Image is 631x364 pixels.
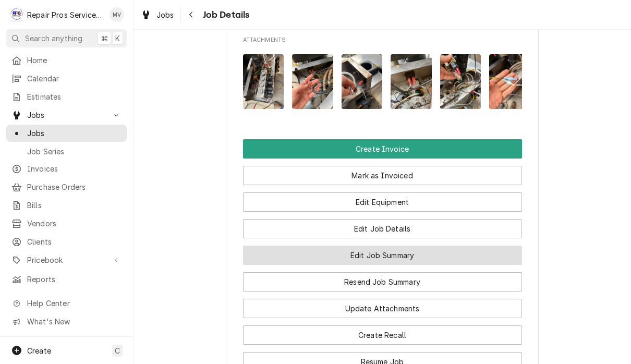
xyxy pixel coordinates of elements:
[243,246,522,265] button: Edit Job Summary
[243,36,522,44] span: Attachments
[101,33,108,44] span: ⌘
[110,7,124,22] div: MV
[243,139,522,159] button: Create Invoice
[200,8,250,22] span: Job Details
[9,7,24,22] div: Repair Pros Services Inc's Avatar
[27,128,122,139] span: Jobs
[27,91,122,102] span: Estimates
[243,139,522,159] div: Button Group Row
[6,251,127,269] a: Go to Pricebook
[25,33,82,44] span: Search anything
[27,146,122,157] span: Job Series
[243,292,522,318] div: Button Group Row
[243,325,522,345] button: Create Recall
[6,295,127,312] a: Go to Help Center
[243,318,522,345] div: Button Group Row
[243,212,522,238] div: Button Group Row
[243,299,522,318] button: Update Attachments
[243,54,284,109] img: OBiN1wJAR2m3cL5b2XHQ
[110,7,124,22] div: Mindy Volker's Avatar
[27,55,122,66] span: Home
[27,218,122,229] span: Vendors
[243,219,522,238] button: Edit Job Details
[243,238,522,265] div: Button Group Row
[6,70,127,87] a: Calendar
[27,316,120,327] span: What's New
[27,73,122,84] span: Calendar
[27,181,122,192] span: Purchase Orders
[6,125,127,142] a: Jobs
[6,88,127,105] a: Estimates
[6,52,127,69] a: Home
[27,236,122,247] span: Clients
[27,254,106,265] span: Pricebook
[27,110,106,120] span: Jobs
[342,54,383,109] img: u3zLfBXaSdy2UbsGN02T
[156,9,174,20] span: Jobs
[243,159,522,185] div: Button Group Row
[243,185,522,212] div: Button Group Row
[292,54,333,109] img: 6pCO0eNScSWvvbPwIxkK
[27,346,51,355] span: Create
[489,54,530,109] img: 66EteWQgqWMRLBxtxSzg
[6,313,127,330] a: Go to What's New
[6,178,127,196] a: Purchase Orders
[6,29,127,47] button: Search anything⌘K
[243,265,522,292] div: Button Group Row
[137,6,178,23] a: Jobs
[115,345,120,356] span: C
[27,200,122,211] span: Bills
[391,54,432,109] img: yixZMMf9Q7aA7uQicTqe
[243,36,522,117] div: Attachments
[27,274,122,285] span: Reports
[6,197,127,214] a: Bills
[6,271,127,288] a: Reports
[6,215,127,232] a: Vendors
[115,33,120,44] span: K
[6,233,127,250] a: Clients
[9,7,24,22] div: R
[27,163,122,174] span: Invoices
[243,192,522,212] button: Edit Equipment
[6,106,127,124] a: Go to Jobs
[27,9,104,20] div: Repair Pros Services Inc
[6,143,127,160] a: Job Series
[243,46,522,117] span: Attachments
[440,54,481,109] img: HbnN0zvhS5WU9IUQTj0n
[6,160,127,177] a: Invoices
[27,298,120,309] span: Help Center
[183,6,200,23] button: Navigate back
[243,166,522,185] button: Mark as Invoiced
[243,272,522,292] button: Resend Job Summary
